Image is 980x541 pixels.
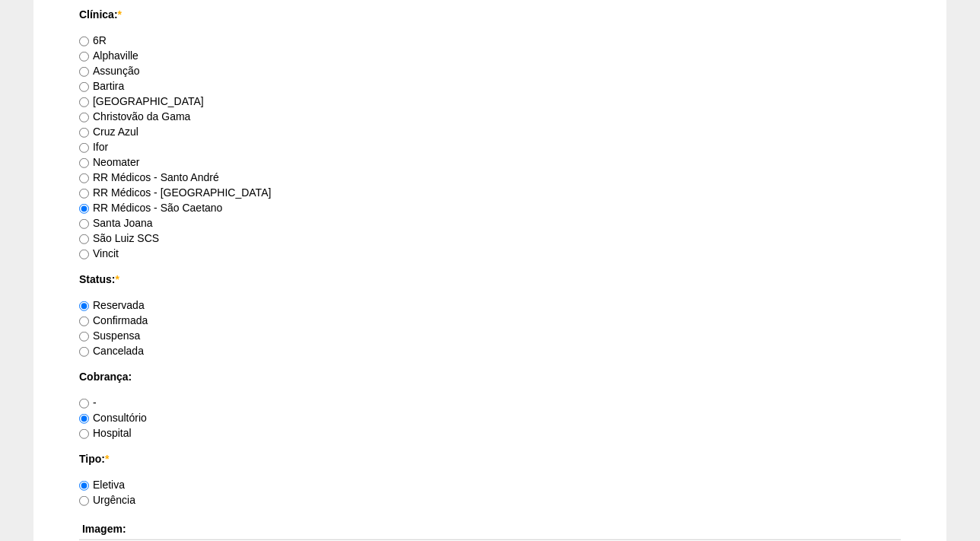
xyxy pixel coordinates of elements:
label: Confirmada [79,314,148,326]
span: Este campo é obrigatório. [105,453,109,465]
label: Eletiva [79,479,125,491]
input: Santa Joana [79,219,89,229]
input: Consultório [79,414,89,424]
input: Eletiva [79,481,89,491]
input: RR Médicos - Santo André [79,173,89,183]
label: Cruz Azul [79,126,138,138]
label: Consultório [79,412,147,424]
input: RR Médicos - [GEOGRAPHIC_DATA] [79,189,89,199]
span: Este campo é obrigatório. [115,273,119,285]
input: Bartira [79,82,89,92]
label: Reservada [79,299,145,311]
label: RR Médicos - Santo André [79,171,219,183]
input: - [79,399,89,409]
input: Cancelada [79,347,89,357]
input: Reservada [79,301,89,311]
input: Urgência [79,496,89,506]
th: Imagem: [79,518,901,540]
label: Status: [79,272,901,287]
label: - [79,396,97,409]
label: Santa Joana [79,217,153,229]
input: Suspensa [79,332,89,342]
input: Vincit [79,250,89,259]
input: Hospital [79,429,89,439]
label: Urgência [79,494,135,506]
label: 6R [79,34,107,46]
label: Ifor [79,141,108,153]
label: São Luiz SCS [79,232,159,244]
label: Neomater [79,156,139,168]
label: Christovão da Gama [79,110,190,123]
label: [GEOGRAPHIC_DATA] [79,95,204,107]
input: Alphaville [79,52,89,62]
input: Assunção [79,67,89,77]
label: Tipo: [79,451,901,466]
label: Bartira [79,80,124,92]
label: Alphaville [79,49,138,62]
input: 6R [79,37,89,46]
label: Vincit [79,247,119,259]
input: Cruz Azul [79,128,89,138]
input: Christovão da Gama [79,113,89,123]
label: Assunção [79,65,139,77]
input: Ifor [79,143,89,153]
label: Hospital [79,427,132,439]
input: Neomater [79,158,89,168]
label: Clínica: [79,7,901,22]
label: Cobrança: [79,369,901,384]
input: [GEOGRAPHIC_DATA] [79,97,89,107]
label: RR Médicos - [GEOGRAPHIC_DATA] [79,186,271,199]
span: Este campo é obrigatório. [118,8,122,21]
label: Cancelada [79,345,144,357]
input: São Luiz SCS [79,234,89,244]
input: RR Médicos - São Caetano [79,204,89,214]
label: RR Médicos - São Caetano [79,202,222,214]
input: Confirmada [79,317,89,326]
label: Suspensa [79,329,140,342]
